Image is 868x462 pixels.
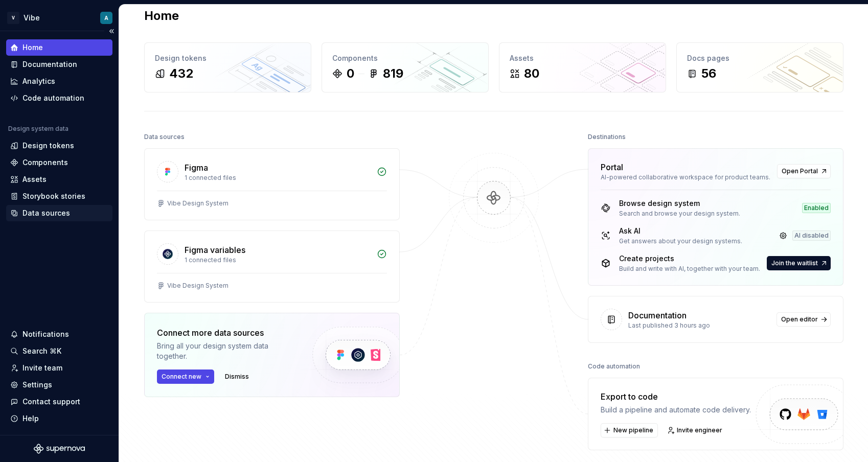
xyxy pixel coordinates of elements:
[628,309,687,321] div: Documentation
[6,377,112,393] a: Settings
[104,24,119,38] button: Collapse sidebar
[157,327,295,339] div: Connect more data sources
[601,405,751,415] div: Build a pipeline and automate code delivery.
[588,130,626,144] div: Destinations
[6,188,112,204] a: Storybook stories
[22,93,84,103] div: Code automation
[619,198,740,209] div: Browse design system
[322,42,489,93] a: Components0819
[524,65,539,82] div: 80
[144,130,185,144] div: Data sources
[22,157,68,168] div: Components
[104,14,108,22] div: A
[22,208,70,218] div: Data sources
[802,203,831,213] div: Enabled
[6,90,112,106] a: Code automation
[144,148,400,220] a: Figma1 connected filesVibe Design System
[22,191,85,201] div: Storybook stories
[499,42,666,93] a: Assets80
[619,226,742,236] div: Ask AI
[6,73,112,89] a: Analytics
[185,256,371,264] div: 1 connected files
[701,65,716,82] div: 56
[347,65,354,82] div: 0
[22,76,55,86] div: Analytics
[588,359,640,374] div: Code automation
[6,56,112,73] a: Documentation
[22,174,47,184] div: Assets
[767,256,831,270] button: Join the waitlist
[6,394,112,410] button: Contact support
[6,360,112,376] a: Invite team
[169,65,193,82] div: 432
[225,373,249,381] span: Dismiss
[22,329,69,339] div: Notifications
[792,230,831,241] div: AI disabled
[619,210,740,218] div: Search and browse your design system.
[144,42,311,93] a: Design tokens432
[619,237,742,245] div: Get answers about your design systems.
[22,363,62,373] div: Invite team
[167,282,229,290] div: Vibe Design System
[144,230,400,303] a: Figma variables1 connected filesVibe Design System
[6,343,112,359] button: Search ⌘K
[185,174,371,182] div: 1 connected files
[157,341,295,361] div: Bring all your design system data together.
[22,42,43,53] div: Home
[510,53,655,63] div: Assets
[6,137,112,154] a: Design tokens
[220,369,254,384] button: Dismiss
[22,380,52,390] div: Settings
[664,423,727,437] a: Invite engineer
[6,154,112,171] a: Components
[676,42,843,93] a: Docs pages56
[601,173,771,181] div: AI-powered collaborative workspace for product teams.
[144,8,179,24] h2: Home
[22,413,39,424] div: Help
[34,444,85,454] svg: Supernova Logo
[2,7,117,29] button: VVibeA
[6,39,112,56] a: Home
[619,265,760,273] div: Build and write with AI, together with your team.
[185,161,208,174] div: Figma
[332,53,478,63] div: Components
[383,65,403,82] div: 819
[22,346,61,356] div: Search ⌘K
[613,426,653,434] span: New pipeline
[777,164,831,178] a: Open Portal
[619,253,760,264] div: Create projects
[22,59,77,70] div: Documentation
[677,426,722,434] span: Invite engineer
[6,410,112,427] button: Help
[781,315,818,324] span: Open editor
[157,369,214,384] button: Connect new
[771,259,818,267] span: Join the waitlist
[6,205,112,221] a: Data sources
[6,171,112,188] a: Assets
[776,312,831,327] a: Open editor
[601,390,751,403] div: Export to code
[22,141,74,151] div: Design tokens
[7,12,19,24] div: V
[24,13,40,23] div: Vibe
[8,125,68,133] div: Design system data
[601,161,623,173] div: Portal
[155,53,301,63] div: Design tokens
[22,397,80,407] div: Contact support
[782,167,818,175] span: Open Portal
[6,326,112,342] button: Notifications
[185,244,245,256] div: Figma variables
[162,373,201,381] span: Connect new
[167,199,229,207] div: Vibe Design System
[687,53,833,63] div: Docs pages
[628,321,770,330] div: Last published 3 hours ago
[601,423,658,437] button: New pipeline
